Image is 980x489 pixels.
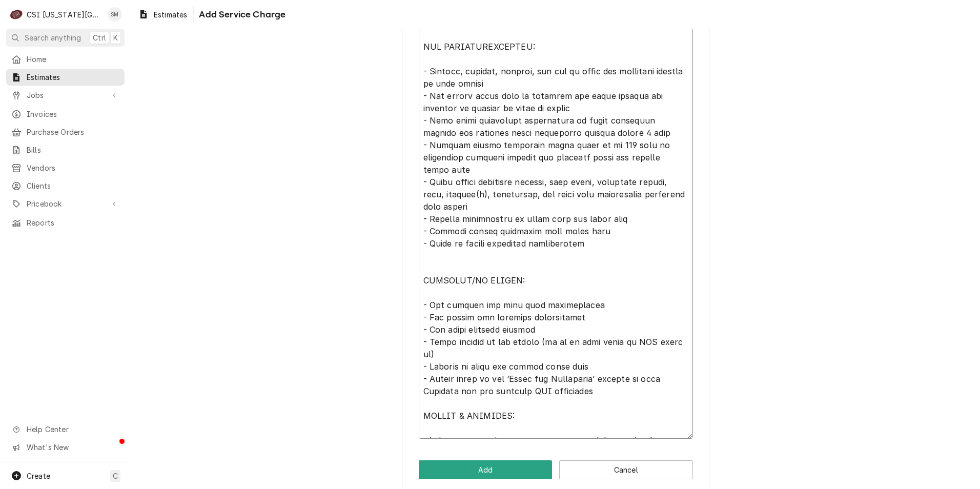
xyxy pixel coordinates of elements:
[27,162,119,173] span: Vendors
[27,145,119,155] span: Bills
[6,51,125,68] a: Home
[27,442,118,453] span: What's New
[559,460,693,479] button: Cancel
[6,177,125,194] a: Clients
[6,421,125,438] a: Go to Help Center
[6,141,125,158] a: Bills
[6,159,125,176] a: Vendors
[419,460,693,479] div: Button Group Row
[27,472,50,480] span: Create
[27,217,119,228] span: Reports
[27,127,119,137] span: Purchase Orders
[27,109,119,119] span: Invoices
[93,32,106,43] span: Ctrl
[108,7,122,22] div: Sean Mckelvey's Avatar
[154,9,187,20] span: Estimates
[27,72,119,83] span: Estimates
[108,7,122,22] div: SM
[6,69,125,86] a: Estimates
[27,198,104,209] span: Pricebook
[9,7,24,22] div: CSI Kansas City's Avatar
[27,9,102,20] div: CSI [US_STATE][GEOGRAPHIC_DATA]
[27,424,118,435] span: Help Center
[6,214,125,231] a: Reports
[113,32,118,43] span: K
[6,124,125,140] a: Purchase Orders
[27,90,104,100] span: Jobs
[27,54,119,65] span: Home
[6,106,125,123] a: Invoices
[6,87,125,104] a: Go to Jobs
[419,460,693,479] div: Button Group
[113,471,118,481] span: C
[196,8,285,22] span: Add Service Charge
[6,439,125,456] a: Go to What's New
[9,7,24,22] div: C
[134,6,191,23] a: Estimates
[419,460,553,479] button: Add
[27,180,119,191] span: Clients
[6,195,125,212] a: Go to Pricebook
[6,29,125,47] button: Search anythingCtrlK
[25,32,81,43] span: Search anything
